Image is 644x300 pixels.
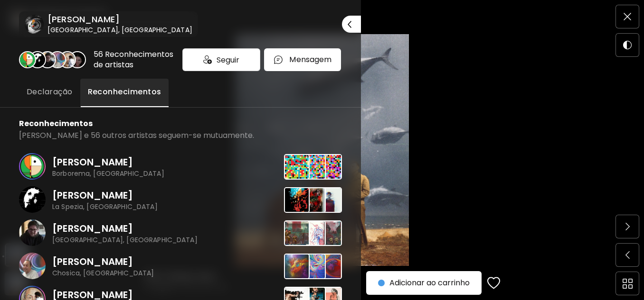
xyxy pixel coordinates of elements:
[52,221,198,236] p: [PERSON_NAME]
[217,54,239,66] span: Seguir
[19,131,254,140] p: [PERSON_NAME] e 56 outros artistas seguem-se mutuamente.
[273,55,284,65] img: chatIcon
[316,254,342,279] img: 53151
[300,220,326,246] img: 49030
[300,254,326,279] img: 73296
[52,155,164,169] p: [PERSON_NAME]
[52,169,164,178] p: Borborema, [GEOGRAPHIC_DATA]
[52,236,198,244] p: [GEOGRAPHIC_DATA], [GEOGRAPHIC_DATA]
[52,255,154,269] p: [PERSON_NAME]
[52,269,154,277] p: Chosica, [GEOGRAPHIC_DATA]
[300,154,326,180] img: 11518
[19,183,342,216] a: [PERSON_NAME]La Spezia, [GEOGRAPHIC_DATA]520605205554144
[47,25,192,35] h6: [GEOGRAPHIC_DATA], [GEOGRAPHIC_DATA]
[284,187,310,213] img: 52060
[27,86,73,98] span: Declaração
[19,119,93,128] p: Reconhecimentos
[316,187,342,213] img: 54144
[203,55,212,64] img: icon
[19,216,342,249] a: [PERSON_NAME][GEOGRAPHIC_DATA], [GEOGRAPHIC_DATA]479694903048008
[289,54,331,65] p: Mensagem
[284,154,310,180] img: 15779
[19,150,342,183] a: [PERSON_NAME]Borborema, [GEOGRAPHIC_DATA]157791151815778
[182,48,260,71] div: Seguir
[94,49,179,70] div: 56 Reconhecimentos de artistas
[300,187,326,213] img: 52055
[284,220,310,246] img: 47969
[88,86,161,98] span: Reconhecimentos
[316,220,342,246] img: 48008
[47,14,192,25] h6: [PERSON_NAME]
[316,154,342,180] img: 15778
[52,188,158,202] p: [PERSON_NAME]
[19,249,342,282] a: [PERSON_NAME]Chosica, [GEOGRAPHIC_DATA]1228567329653151
[52,202,158,211] p: La Spezia, [GEOGRAPHIC_DATA]
[284,254,310,279] img: 122856
[264,48,341,71] button: chatIconMensagem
